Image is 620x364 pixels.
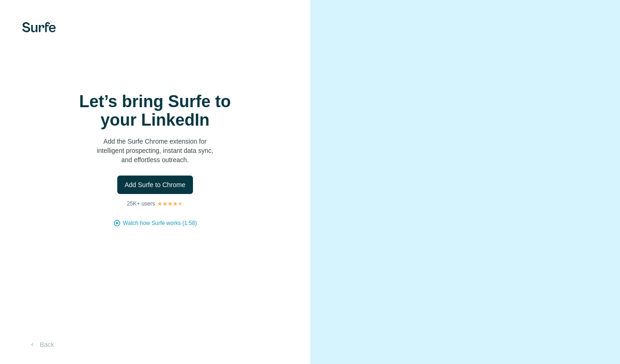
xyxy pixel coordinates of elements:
img: Rating Stars [157,201,183,206]
button: Back [22,336,60,353]
h1: Let’s bring Surfe to your LinkedIn [63,92,247,129]
p: 25K+ users [127,200,155,208]
span: Add Surfe to Chrome [125,180,186,189]
img: Surfe's logo [22,22,56,32]
p: Add the Surfe Chrome extension for intelligent prospecting, instant data sync, and effortless out... [63,137,247,164]
button: Watch how Surfe works (1:58) [123,219,197,227]
button: Add Surfe to Chrome [117,176,193,194]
